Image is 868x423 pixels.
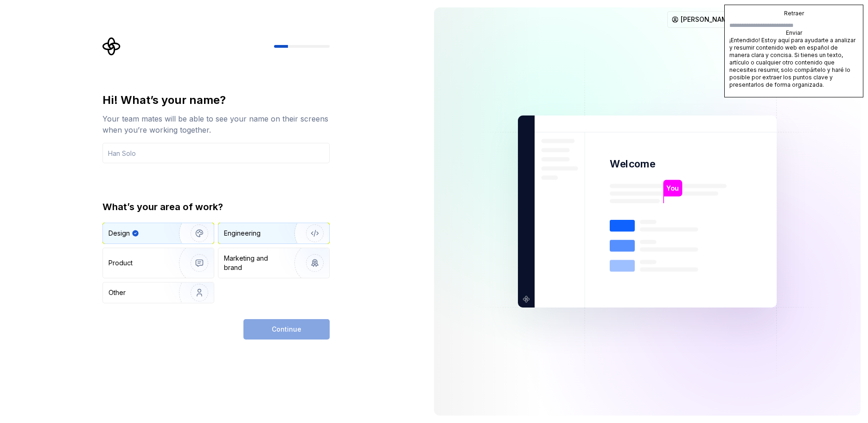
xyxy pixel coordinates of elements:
button: Retraer [729,10,858,17]
div: Your team mates will be able to see your name on their screens when you’re working together. [102,113,330,135]
p: ¡Entendido! Estoy aquí para ayudarte a analizar y resumir contenido web en español de manera clar... [729,37,858,141]
svg: Supernova Logo [102,37,121,56]
span: [PERSON_NAME][EMAIL_ADDRESS][DOMAIN_NAME] [681,15,843,24]
p: Welcome [610,157,655,171]
p: You [666,183,679,193]
div: Engineering [224,229,261,238]
div: Marketing and brand [224,254,287,272]
div: Other [108,288,126,297]
div: Design [108,229,130,238]
button: Enviar [729,29,858,37]
div: Hi! What’s your name? [102,93,330,108]
div: Product [108,258,133,268]
button: [PERSON_NAME][EMAIL_ADDRESS][DOMAIN_NAME] [667,11,857,28]
div: What’s your area of work? [102,200,330,213]
input: Han Solo [102,143,330,163]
